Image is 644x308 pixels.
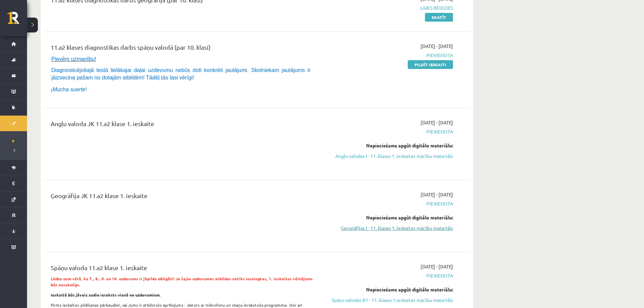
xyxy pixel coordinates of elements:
a: Angļu valodas I - 11. klases 1. ieskaites mācību materiāls [326,152,453,160]
div: Nepieciešams apgūt digitālo materiālu: [326,142,453,149]
span: ¡ ! [51,87,87,92]
div: Nepieciešams apgūt digitālo materiālu: [326,214,453,221]
span: Laiks beidzies [326,4,453,11]
div: Spāņu valoda 11.a2 klase 1. ieskaite [51,263,315,276]
strong: Ieskaitē būs jāveic audio ieraksts vienā no uzdevumiem. [51,292,161,298]
span: [DATE] - [DATE] [421,119,453,126]
span: Pievienota [326,272,453,279]
div: Ģeogrāfija JK 11.a2 klase 1. ieskaite [51,191,315,204]
span: Diagnosticējošajā testā lielākajai daļai uzdevumu nebūs doti konkrēti jautājumi. Skolniekam jautā... [51,67,310,80]
span: Pievienota [326,128,453,135]
div: Angļu valoda JK 11.a2 klase 1. ieskaite [51,119,315,132]
a: Spāņu valodas B1 - 11. klases 1.ieskaites mācību materiāls [326,297,453,304]
a: Skatīt [425,13,453,22]
div: Nepieciešams apgūt digitālo materiālu: [326,286,453,293]
strong: Lūdzu ņem vērā, ka 7., 8., 9. un 10. uzdevums ir jāpilda obligāti! Ja šajos uzdevumos atbildes ne... [51,276,313,287]
i: Mucha suerte [52,87,85,92]
a: Rīgas 1. Tālmācības vidusskola [7,12,27,29]
a: Ģeogrāfijas I - 11. klases 1. ieskaites mācību materiāls [326,224,453,232]
span: Pievērs uzmanību! [51,56,96,62]
a: Pildīt ieskaiti [408,60,453,69]
span: [DATE] - [DATE] [421,191,453,198]
span: Pievienota [326,52,453,59]
span: [DATE] - [DATE] [421,43,453,50]
span: Pievienota [326,200,453,207]
span: [DATE] - [DATE] [421,263,453,270]
div: 11.a2 klases diagnostikas darbs spāņu valodā (par 10. klasi) [51,43,315,55]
